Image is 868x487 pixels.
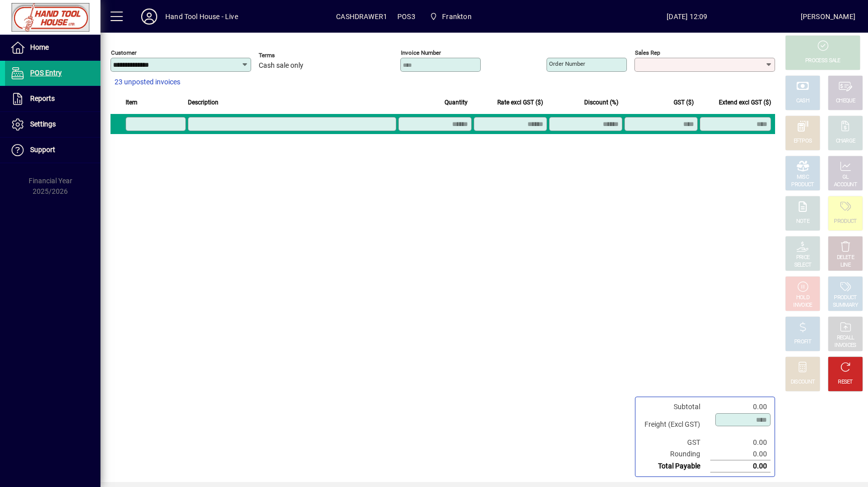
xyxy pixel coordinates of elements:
[133,8,165,26] button: Profile
[794,262,812,269] div: SELECT
[836,97,855,105] div: CHEQUE
[674,97,694,108] span: GST ($)
[639,460,710,472] td: Total Payable
[805,57,840,65] div: PROCESS SALE
[111,73,184,91] button: 23 unposted invoices
[801,9,855,25] div: [PERSON_NAME]
[710,460,771,472] td: 0.00
[30,43,49,51] span: Home
[791,181,814,189] div: PRODUCT
[497,97,543,108] span: Rate excl GST ($)
[834,294,856,302] div: PRODUCT
[188,97,219,108] span: Description
[442,9,471,25] span: Frankton
[639,437,710,448] td: GST
[5,138,100,163] a: Support
[840,262,850,269] div: LINE
[584,97,618,108] span: Discount (%)
[837,334,854,342] div: RECALL
[5,112,100,137] a: Settings
[5,86,100,111] a: Reports
[126,97,138,108] span: Item
[425,8,476,26] span: Frankton
[837,254,854,262] div: DELETE
[838,379,853,386] div: RESET
[796,218,809,225] div: NOTE
[791,379,815,386] div: DISCOUNT
[796,254,810,262] div: PRICE
[259,62,303,70] span: Cash sale only
[5,35,100,60] a: Home
[834,181,857,189] div: ACCOUNT
[401,49,441,56] mat-label: Invoice number
[834,218,856,225] div: PRODUCT
[397,9,415,25] span: POS3
[794,138,812,145] div: EFTPOS
[115,77,180,87] span: 23 unposted invoices
[639,413,710,437] td: Freight (Excl GST)
[635,49,660,56] mat-label: Sales rep
[639,401,710,413] td: Subtotal
[639,448,710,460] td: Rounding
[793,302,812,309] div: INVOICE
[574,9,801,25] span: [DATE] 12:09
[30,120,56,128] span: Settings
[710,437,771,448] td: 0.00
[834,342,856,349] div: INVOICES
[710,401,771,413] td: 0.00
[445,97,468,108] span: Quantity
[833,302,858,309] div: SUMMARY
[30,146,55,154] span: Support
[836,138,855,145] div: CHARGE
[549,60,585,67] mat-label: Order number
[719,97,771,108] span: Extend excl GST ($)
[259,52,319,59] span: Terms
[842,174,849,181] div: GL
[796,97,809,105] div: CASH
[710,448,771,460] td: 0.00
[165,9,238,25] div: Hand Tool House - Live
[30,94,55,102] span: Reports
[336,9,387,25] span: CASHDRAWER1
[797,174,809,181] div: MISC
[796,294,809,302] div: HOLD
[30,69,62,77] span: POS Entry
[794,338,811,346] div: PROFIT
[111,49,137,56] mat-label: Customer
